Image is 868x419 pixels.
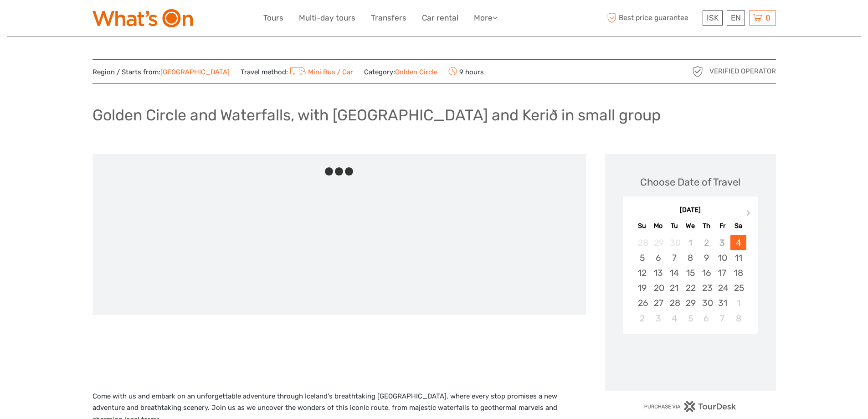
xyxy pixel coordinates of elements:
div: EN [727,10,745,26]
div: Choose Friday, October 31st, 2025 [714,295,730,310]
div: Choose Friday, October 24th, 2025 [714,280,730,295]
button: Next Month [742,208,757,222]
div: We [682,220,698,232]
div: Choose Thursday, October 9th, 2025 [699,250,714,265]
div: Choose Saturday, October 25th, 2025 [730,280,746,295]
div: [DATE] [623,206,758,215]
a: [GEOGRAPHIC_DATA] [160,68,230,76]
div: Choose Friday, November 7th, 2025 [714,311,730,326]
div: Choose Wednesday, October 22nd, 2025 [682,280,698,295]
div: Choose Saturday, November 1st, 2025 [730,295,746,310]
div: Choose Tuesday, October 7th, 2025 [666,250,682,265]
div: Not available Tuesday, September 30th, 2025 [666,235,682,250]
img: verified_operator_grey_128.png [690,64,705,79]
div: Choose Thursday, November 6th, 2025 [699,311,714,326]
div: Choose Monday, October 13th, 2025 [650,265,666,280]
img: What's On [92,9,193,27]
a: Tours [263,11,283,25]
div: Choose Tuesday, October 21st, 2025 [666,280,682,295]
div: Not available Monday, September 29th, 2025 [650,235,666,250]
span: Travel method: [241,65,354,78]
div: Choose Friday, October 17th, 2025 [714,265,730,280]
div: Choose Monday, November 3rd, 2025 [650,311,666,326]
div: Not available Sunday, September 28th, 2025 [634,235,650,250]
div: Choose Thursday, October 23rd, 2025 [699,280,714,295]
div: Choose Sunday, October 19th, 2025 [634,280,650,295]
div: Th [699,220,714,232]
div: Choose Friday, October 10th, 2025 [714,250,730,265]
div: Choose Saturday, October 4th, 2025 [730,235,746,250]
a: Multi-day tours [299,11,355,25]
span: ISK [707,13,719,22]
div: Choose Tuesday, November 4th, 2025 [666,311,682,326]
div: Not available Thursday, October 2nd, 2025 [699,235,714,250]
div: Choose Saturday, October 18th, 2025 [730,265,746,280]
a: Mini Bus / Car [288,68,354,76]
div: Choose Monday, October 20th, 2025 [650,280,666,295]
span: 9 hours [448,65,484,78]
div: Choose Tuesday, October 14th, 2025 [666,265,682,280]
span: 0 [764,13,772,22]
div: Choose Wednesday, October 15th, 2025 [682,265,698,280]
a: Car rental [422,11,458,25]
div: Choose Saturday, November 8th, 2025 [730,311,746,326]
div: Choose Saturday, October 11th, 2025 [730,250,746,265]
span: Category: [364,67,437,77]
div: Su [634,220,650,232]
div: Choose Sunday, October 5th, 2025 [634,250,650,265]
div: Choose Wednesday, October 29th, 2025 [682,295,698,310]
div: Choose Monday, October 27th, 2025 [650,295,666,310]
div: Not available Wednesday, October 1st, 2025 [682,235,698,250]
a: More [474,11,498,25]
div: Choose Date of Travel [640,175,740,189]
div: Choose Sunday, November 2nd, 2025 [634,311,650,326]
a: Transfers [371,11,406,25]
img: PurchaseViaTourDesk.png [644,401,736,412]
h1: Golden Circle and Waterfalls, with [GEOGRAPHIC_DATA] and Kerið in small group [92,106,661,124]
div: Choose Sunday, October 26th, 2025 [634,295,650,310]
div: Not available Friday, October 3rd, 2025 [714,235,730,250]
div: Choose Thursday, October 30th, 2025 [699,295,714,310]
div: Sa [730,220,746,232]
div: Choose Wednesday, November 5th, 2025 [682,311,698,326]
div: Choose Monday, October 6th, 2025 [650,250,666,265]
div: Choose Wednesday, October 8th, 2025 [682,250,698,265]
div: Choose Thursday, October 16th, 2025 [699,265,714,280]
div: Tu [666,220,682,232]
div: Mo [650,220,666,232]
a: Golden Circle [395,68,437,76]
span: Best price guarantee [605,10,700,26]
div: Choose Sunday, October 12th, 2025 [634,265,650,280]
div: Fr [714,220,730,232]
div: month 2025-10 [626,235,755,326]
div: Loading... [688,358,693,364]
span: Region / Starts from: [92,67,230,77]
div: Choose Tuesday, October 28th, 2025 [666,295,682,310]
span: Verified Operator [709,67,776,76]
